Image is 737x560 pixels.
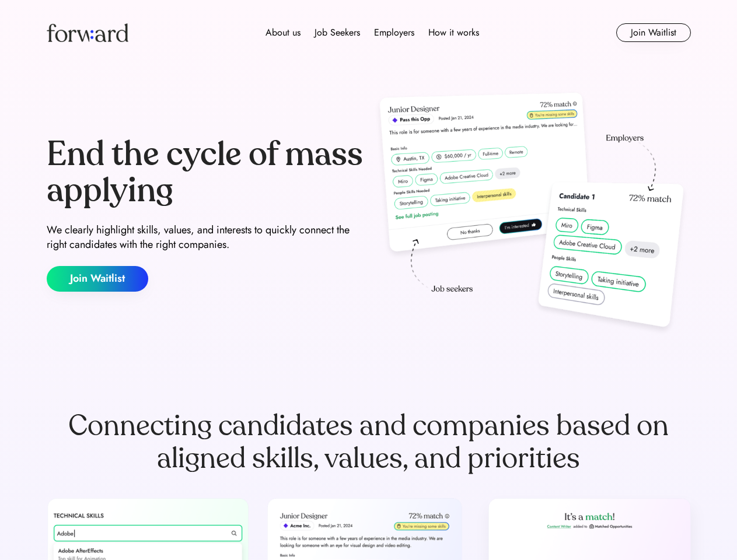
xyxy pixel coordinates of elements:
div: Job Seekers [315,26,360,40]
div: Employers [374,26,414,40]
div: Connecting candidates and companies based on aligned skills, values, and priorities [47,409,691,475]
img: Forward logo [47,23,128,42]
div: How it works [428,26,479,40]
button: Join Waitlist [616,23,691,42]
img: hero-image.png [373,89,691,339]
div: End the cycle of mass applying [47,136,364,208]
button: Join Waitlist [47,266,148,292]
div: About us [266,26,301,40]
div: We clearly highlight skills, values, and interests to quickly connect the right candidates with t... [47,223,364,252]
